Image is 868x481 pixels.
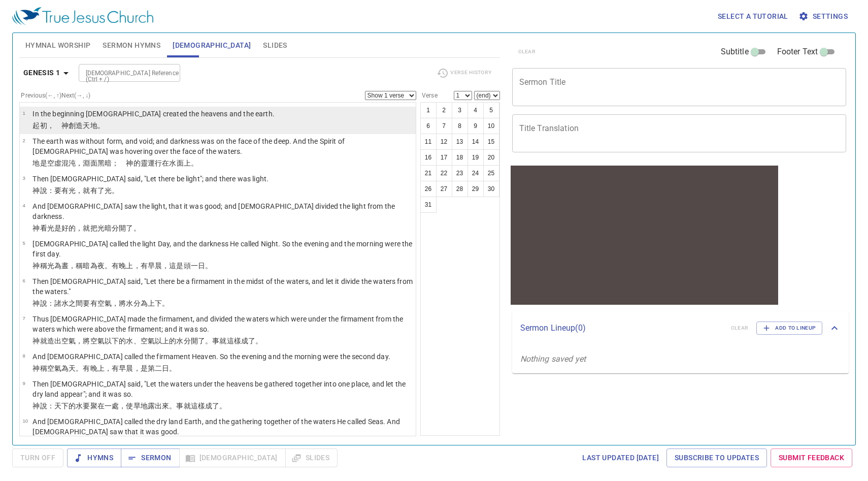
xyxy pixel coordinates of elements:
button: 26 [420,181,437,197]
span: Slides [263,39,287,52]
span: Submit Feedback [779,452,844,464]
p: 神 [32,363,390,373]
span: Subscribe to Updates [675,452,759,464]
span: Sermon [129,452,171,464]
wh7549: 以上 [155,337,262,345]
wh914: 。 [133,224,141,232]
wh216: 。 [112,186,119,195]
button: 7 [436,118,452,134]
wh7121: 暗 [83,262,212,270]
wh7549: ，將水 [112,299,169,307]
wh5921: 的水 [169,337,262,345]
wh430: 創造 [69,121,105,130]
wh6440: 上 [184,159,198,167]
wh8064: 地 [90,121,105,130]
wh8414: 混沌 [61,159,198,167]
button: 22 [436,165,452,181]
span: Last updated [DATE] [582,452,659,464]
wh7121: 空氣 [47,364,177,372]
wh5921: 。 [191,159,198,167]
p: 神 [32,261,413,271]
button: 12 [436,134,452,150]
p: Then [DEMOGRAPHIC_DATA] said, "Let there be a firmament in the midst of the waters, and let it di... [32,276,413,297]
p: 神 [32,298,413,308]
wh1961: 光 [69,186,119,195]
button: 20 [483,149,499,166]
wh8064: 。有晚上 [76,364,176,372]
wh1242: ，這是頭一 [162,262,212,270]
wh2822: ； 神 [112,159,198,167]
wh3117: 。 [205,262,212,270]
p: 神 [32,223,413,233]
div: Sermon Lineup(0)clearAdd to Lineup [512,311,849,345]
button: 13 [452,134,468,150]
wh3915: 。有晚上 [105,262,212,270]
wh3651: 。 [255,337,262,345]
span: 3 [22,175,25,181]
span: 9 [22,380,25,386]
button: 16 [420,149,437,166]
button: Sermon [121,448,179,467]
wh914: 為上下。 [141,299,170,307]
span: Footer Text [777,46,818,58]
p: Then [DEMOGRAPHIC_DATA] said, "Let the waters under the heavens be gathered together into one pla... [32,379,413,399]
a: Last updated [DATE] [578,448,663,467]
p: Sermon Lineup ( 0 ) [520,322,723,334]
wh430: 說 [40,299,170,307]
wh259: 日 [198,262,212,270]
button: Genesis 1 [19,63,77,82]
button: Hymns [67,448,121,467]
wh7363: 在水 [162,159,198,167]
wh7549: 為天 [61,364,176,372]
span: Hymns [75,452,113,464]
p: [DEMOGRAPHIC_DATA] called the light Day, and the darkness He called Night. So the evening and the... [32,239,413,259]
wh559: ：要有 [47,186,119,195]
span: 5 [22,240,25,246]
wh2896: ，就把光 [76,224,140,232]
input: Type Bible Reference [82,67,160,79]
span: 1 [22,110,25,116]
p: Then [DEMOGRAPHIC_DATA] said, "Let there be light"; and there was light. [32,174,269,184]
span: [DEMOGRAPHIC_DATA] [173,39,251,52]
wh8415: 面 [90,159,198,167]
p: 神 [32,185,269,196]
button: 5 [483,102,499,118]
iframe: from-child [508,163,781,307]
p: Thus [DEMOGRAPHIC_DATA] made the firmament, and divided the waters which were under the firmament... [32,314,413,334]
span: 8 [22,353,25,359]
span: Settings [800,10,848,23]
button: 8 [452,118,468,134]
a: Submit Feedback [771,448,852,467]
button: 27 [436,181,452,197]
wh914: 。事就這樣成了 [205,337,262,345]
wh4325: 要聚在 [83,402,226,410]
button: 4 [468,102,484,118]
wh413: 一 [105,402,227,410]
wh7200: 。事就這樣成了。 [169,402,226,410]
p: The earth was without form, and void; and darkness was on the face of the deep. And the Spirit of... [32,136,413,156]
span: Sermon Hymns [103,39,160,52]
p: And [DEMOGRAPHIC_DATA] called the dry land Earth, and the gathering together of the waters He cal... [32,416,413,437]
wh6153: ，有早晨 [133,262,213,270]
button: 24 [468,165,484,181]
wh7225: ， 神 [47,121,105,130]
wh4325: 面 [177,159,198,167]
wh430: 看 [40,224,141,232]
wh1242: ，是第二 [133,364,177,372]
img: True Jesus Church [12,7,153,25]
wh430: 的靈 [133,159,198,167]
wh430: 就造出 [40,337,263,345]
wh776: 是 [40,159,198,167]
wh4725: ，使旱 [119,402,226,410]
wh8064: 下的水 [61,402,226,410]
wh430: 說 [40,186,119,195]
button: Add to Lineup [756,322,822,335]
wh430: 稱 [40,364,177,372]
button: 25 [483,165,499,181]
button: Select a tutorial [714,7,792,26]
button: 3 [452,102,468,118]
p: In the beginning [DEMOGRAPHIC_DATA] created the heavens and the earth. [32,109,275,119]
span: 2 [22,138,25,143]
button: 29 [468,181,484,197]
wh6213: 空氣 [61,337,262,345]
